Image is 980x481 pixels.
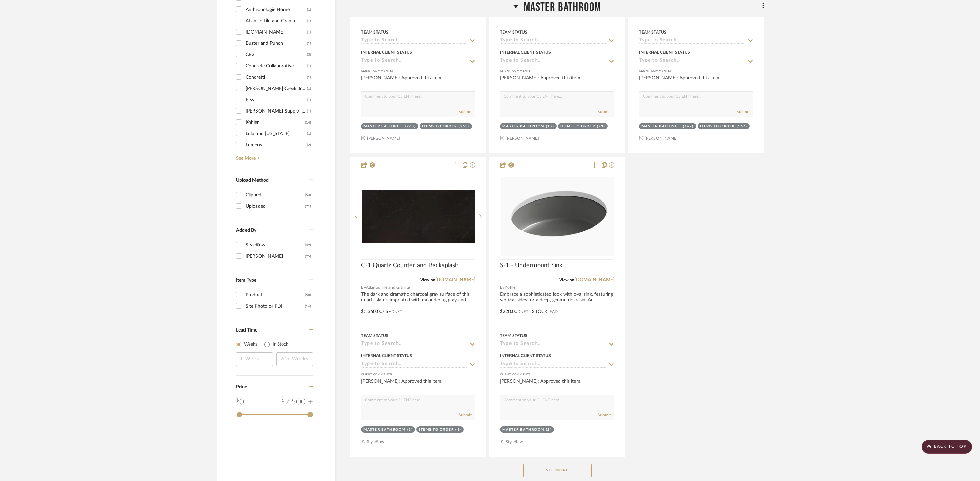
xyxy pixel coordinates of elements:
[560,124,595,129] div: Items to order
[361,58,467,64] input: Type to Search…
[236,396,244,408] div: 0
[546,124,554,129] div: (17)
[361,353,412,359] div: Internal Client Status
[641,124,681,129] div: Master Bathroom
[236,178,269,183] span: Upload Method
[307,83,311,94] div: (1)
[574,277,614,282] a: [DOMAIN_NAME]
[363,124,403,129] div: Master Bathroom
[305,190,311,200] div: (53)
[455,427,461,432] div: (1)
[361,333,388,339] div: Team Status
[246,301,305,312] div: Site Photo or PDF
[246,239,305,250] div: StyleRow
[500,75,614,88] div: [PERSON_NAME]: Approved this item.
[505,284,517,291] span: Kohler
[307,140,311,151] div: (2)
[559,278,574,282] span: View on
[459,124,469,129] div: (263)
[459,108,472,115] button: Submit
[422,124,457,129] div: Items to order
[246,83,307,94] div: [PERSON_NAME] Creek Trading
[361,378,475,392] div: [PERSON_NAME]: Approved this item.
[307,27,311,38] div: (1)
[597,124,605,129] div: (73)
[546,427,552,432] div: (2)
[307,94,311,105] div: (1)
[366,284,410,291] span: Atlantic Tile and Granite
[234,151,313,161] a: See More +
[305,117,311,128] div: (14)
[639,75,753,88] div: [PERSON_NAME]: Approved this item.
[246,201,305,212] div: Uploaded
[246,38,307,49] div: Buster and Punch
[700,124,735,129] div: Items to order
[435,277,475,282] a: [DOMAIN_NAME]
[305,301,311,312] div: (16)
[501,177,613,255] img: S-1 - Undermount Sink
[363,427,406,432] div: Master Bathroom
[246,106,307,117] div: [PERSON_NAME] Supply [PERSON_NAME]
[236,385,247,389] span: Price
[236,352,273,366] input: 1 Week
[737,124,747,129] div: (167)
[246,190,305,200] div: Clipped
[737,108,750,115] button: Submit
[276,352,313,366] input: 20+ Weeks
[246,4,307,15] div: Anthropologie Home
[307,72,311,83] div: (1)
[305,251,311,262] div: (25)
[305,289,311,300] div: (58)
[236,228,256,233] span: Added By
[246,128,307,139] div: Lulu and [US_STATE]
[244,341,257,348] label: Weeks
[502,124,544,129] div: Master Bathroom
[307,106,311,117] div: (1)
[236,328,257,333] span: Lead Time
[246,117,305,128] div: Kohler
[307,49,311,60] div: (3)
[420,278,435,282] span: View on
[683,124,694,129] div: (167)
[246,27,307,38] div: [DOMAIN_NAME]
[502,427,544,432] div: Master Bathroom
[307,4,311,15] div: (1)
[500,58,606,64] input: Type to Search…
[246,251,305,262] div: [PERSON_NAME]
[246,72,307,83] div: Concretti
[361,361,467,368] input: Type to Search…
[922,440,972,454] scroll-to-top-button: BACK TO TOP
[500,284,505,291] span: By
[500,29,527,35] div: Team Status
[419,427,454,432] div: Items to order
[236,278,256,283] span: Item Type
[500,49,551,55] div: Internal Client Status
[246,61,307,71] div: Concrete Collaborative
[361,38,467,44] input: Type to Search…
[598,108,611,115] button: Submit
[459,412,472,418] button: Submit
[500,262,562,269] span: S-1 - Undermount Sink
[639,29,666,35] div: Team Status
[246,140,307,151] div: Lumens
[407,427,413,432] div: (1)
[598,412,611,418] button: Submit
[500,341,606,348] input: Type to Search…
[246,289,305,300] div: Product
[305,201,311,212] div: (21)
[281,396,313,408] div: 7,500 +
[307,61,311,71] div: (1)
[246,15,307,26] div: Atlantic Tile and Granite
[639,58,745,64] input: Type to Search…
[307,38,311,49] div: (1)
[307,128,311,139] div: (1)
[361,75,475,88] div: [PERSON_NAME]: Approved this item.
[361,262,459,269] span: C-1 Quartz Counter and Backsplash
[500,38,606,44] input: Type to Search…
[361,341,467,348] input: Type to Search…
[500,361,606,368] input: Type to Search…
[307,15,311,26] div: (1)
[361,29,388,35] div: Team Status
[362,190,475,243] img: C-1 Quartz Counter and Backsplash
[246,49,307,60] div: CB2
